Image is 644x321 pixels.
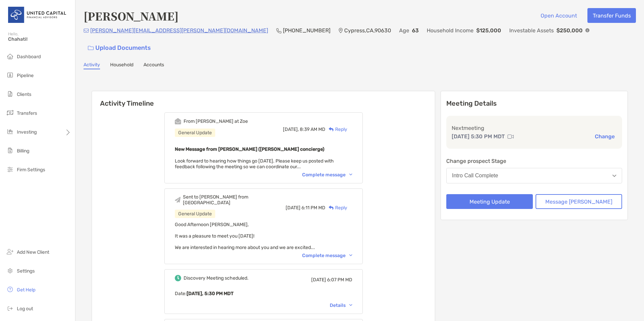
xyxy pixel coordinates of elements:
img: dashboard icon [6,52,14,60]
img: investing icon [6,128,14,136]
img: logout icon [6,304,14,312]
span: [DATE], [283,127,299,132]
img: Chevron icon [349,174,352,176]
div: Discovery Meeting scheduled. [184,275,249,281]
img: transfers icon [6,109,14,117]
div: Complete message [302,172,352,178]
span: 6:07 PM MD [327,277,352,283]
img: Event icon [175,197,181,203]
span: Investing [17,129,37,135]
button: Open Account [535,8,582,23]
span: Clients [17,92,31,97]
p: [DATE] 5:30 PM MDT [452,132,505,141]
p: Change prospect Stage [446,157,622,165]
img: pipeline icon [6,71,14,79]
div: From [PERSON_NAME] at Zoe [184,118,248,124]
img: Event icon [175,118,181,124]
span: Firm Settings [17,167,45,173]
img: Reply icon [329,206,334,210]
button: Change [593,133,617,140]
div: Reply [325,204,347,211]
img: firm-settings icon [6,165,14,173]
p: Household Income [427,26,474,35]
img: Chevron icon [349,254,352,256]
img: Event icon [175,275,181,281]
div: Complete message [302,253,352,258]
div: Reply [325,126,347,133]
a: Upload Documents [84,41,155,55]
span: 6:11 PM MD [301,205,325,211]
img: button icon [88,46,94,50]
img: Info Icon [585,28,589,32]
span: Chahati! [8,36,71,42]
span: Log out [17,306,33,312]
span: Add New Client [17,249,49,255]
span: Good Afternoon [PERSON_NAME], It was a pleasure to meet you [DATE]! We are interested in hearing ... [175,222,315,250]
button: Message [PERSON_NAME] [536,194,622,209]
img: Reply icon [329,127,334,132]
p: [PERSON_NAME][EMAIL_ADDRESS][PERSON_NAME][DOMAIN_NAME] [90,26,268,35]
img: Email Icon [84,29,89,33]
div: Intro Call Complete [452,173,498,179]
span: [DATE] [311,277,326,283]
img: clients icon [6,90,14,98]
h4: [PERSON_NAME] [84,8,179,24]
a: Accounts [143,62,164,69]
b: [DATE], 5:30 PM MDT [187,291,233,296]
p: Cypress , CA , 90630 [344,26,391,35]
span: Get Help [17,287,35,293]
img: Chevron icon [349,304,352,306]
span: Look forward to hearing how things go [DATE]. Please keep us posted with feedback following the m... [175,158,334,170]
span: Dashboard [17,54,41,60]
div: General Update [175,129,215,137]
p: [PHONE_NUMBER] [283,26,330,35]
span: Transfers [17,110,37,116]
h6: Activity Timeline [92,91,435,107]
button: Intro Call Complete [446,168,622,183]
button: Meeting Update [446,194,533,209]
a: Household [110,62,133,69]
p: $250,000 [556,26,583,35]
span: Billing [17,148,29,154]
p: Meeting Details [446,99,622,108]
div: Sent to [PERSON_NAME] from [GEOGRAPHIC_DATA] [183,194,286,206]
b: New Message from [PERSON_NAME] ([PERSON_NAME] concierge) [175,146,324,152]
p: 63 [412,26,419,35]
img: Phone Icon [276,28,282,33]
button: Transfer Funds [587,8,636,23]
img: get-help icon [6,285,14,293]
div: General Update [175,210,215,218]
img: add_new_client icon [6,248,14,256]
span: Settings [17,268,35,274]
img: United Capital Logo [8,3,67,27]
p: Next meeting [452,124,617,132]
p: Investable Assets [509,26,554,35]
span: Pipeline [17,73,34,78]
span: [DATE] [286,205,300,211]
div: Details [330,302,352,308]
img: Location Icon [339,28,343,33]
a: Activity [84,62,100,69]
p: Date : [175,289,352,298]
p: $125,000 [476,26,501,35]
img: settings icon [6,266,14,275]
img: billing icon [6,146,14,154]
p: Age [399,26,409,35]
span: 8:39 AM MD [300,127,325,132]
img: Open dropdown arrow [612,175,616,177]
img: communication type [508,134,514,139]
